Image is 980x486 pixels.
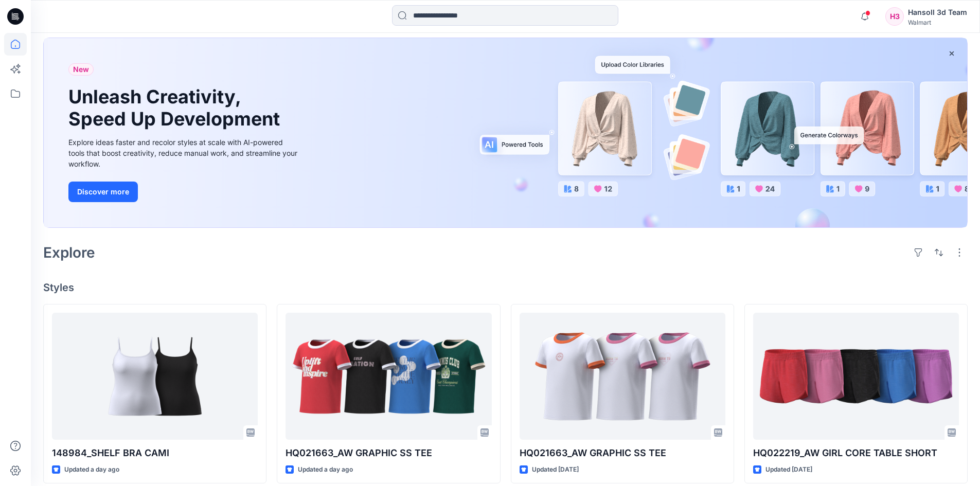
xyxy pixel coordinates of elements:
p: Updated [DATE] [532,464,579,475]
a: HQ021663_AW GRAPHIC SS TEE [286,313,491,440]
a: HQ022219_AW GIRL CORE TABLE SHORT [753,313,959,440]
p: HQ021663_AW GRAPHIC SS TEE [520,446,725,460]
p: Updated a day ago [298,464,353,475]
a: 148984_SHELF BRA CAMI [52,313,258,440]
p: 148984_SHELF BRA CAMI [52,446,258,460]
p: Updated [DATE] [765,464,812,475]
div: Explore ideas faster and recolor styles at scale with AI-powered tools that boost creativity, red... [68,137,300,169]
p: HQ022219_AW GIRL CORE TABLE SHORT [753,446,959,460]
h2: Explore [43,244,95,261]
button: Discover more [68,182,138,202]
p: Updated a day ago [64,464,119,475]
a: Discover more [68,182,300,202]
div: Hansoll 3d Team [908,6,967,19]
h4: Styles [43,281,968,294]
div: Walmart [908,19,967,26]
h1: Unleash Creativity, Speed Up Development [68,86,284,130]
div: H3 [885,7,904,26]
p: HQ021663_AW GRAPHIC SS TEE [286,446,491,460]
span: New [73,63,89,76]
a: HQ021663_AW GRAPHIC SS TEE [520,313,725,440]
